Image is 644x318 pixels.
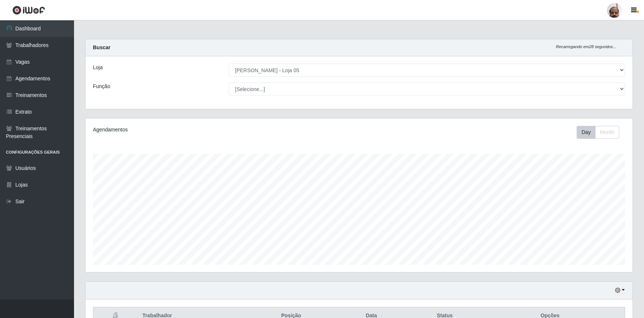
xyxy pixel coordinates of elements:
strong: Buscar [93,44,110,50]
div: Toolbar with button groups [577,126,625,139]
button: Day [577,126,596,139]
div: First group [577,126,619,139]
img: CoreUI Logo [12,6,45,15]
label: Função [93,83,110,90]
label: Loja [93,64,103,71]
i: Recarregando em 28 segundos... [556,44,616,49]
button: Month [595,126,619,139]
div: Agendamentos [93,126,308,134]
